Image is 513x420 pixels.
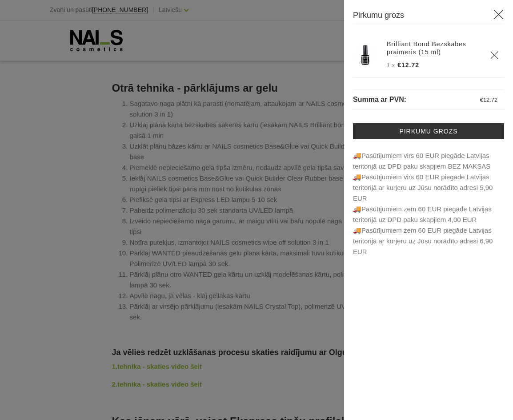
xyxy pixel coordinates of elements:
a: Brilliant Bond Bezskābes praimeris (15 ml) [387,40,479,56]
span: 1 x [387,62,395,69]
span: €12.72 [397,61,419,69]
a: Pirkumu grozs [353,123,504,139]
a: Delete [490,51,499,60]
span: € [480,97,483,103]
h3: Pirkumu grozs [353,9,504,24]
span: 12.72 [483,97,497,103]
span: Summa ar PVN: [353,96,406,103]
p: 🚚Pasūtījumiem virs 60 EUR piegāde Latvijas teritorijā uz DPD paku skapjiem BEZ MAKSAS 🚚Pasūt... [353,150,504,257]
